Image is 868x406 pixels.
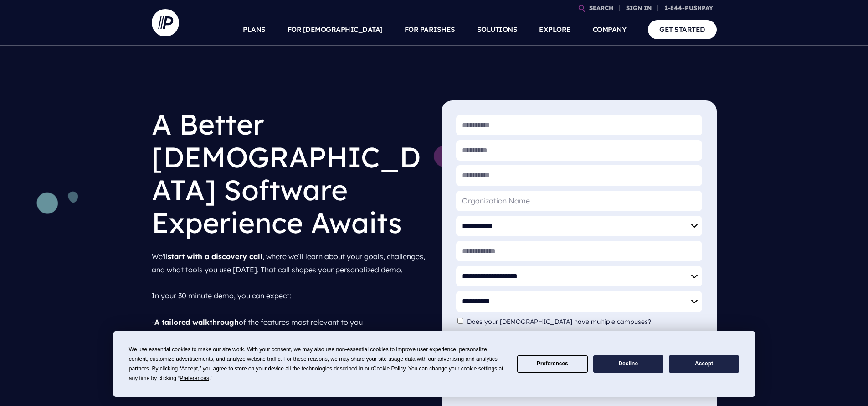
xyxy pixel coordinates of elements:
button: Decline [593,355,663,373]
button: Accept [669,355,739,373]
a: PLANS [243,14,266,46]
strong: Real examples [154,331,207,340]
div: Cookie Consent Prompt [113,331,755,397]
div: We use essential cookies to make our site work. With your consent, we may also use non-essential ... [129,345,506,383]
a: GET STARTED [648,20,717,39]
input: Organization Name [456,191,702,211]
a: FOR [DEMOGRAPHIC_DATA] [288,14,383,46]
h1: A Better [DEMOGRAPHIC_DATA] Software Experience Awaits [152,100,427,246]
span: Cookie Policy [373,365,406,372]
a: EXPLORE [539,14,571,46]
button: Preferences [517,355,587,373]
a: FOR PARISHES [405,14,455,46]
a: COMPANY [593,14,627,46]
label: Does your [DEMOGRAPHIC_DATA] have multiple campuses? [467,318,656,326]
strong: A tailored walkthrough [154,318,239,327]
span: Preferences [180,375,209,381]
p: We'll , where we’ll learn about your goals, challenges, and what tools you use [DATE]. That call ... [152,246,427,385]
a: SOLUTIONS [477,14,518,46]
strong: start with a discovery call [168,252,262,261]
